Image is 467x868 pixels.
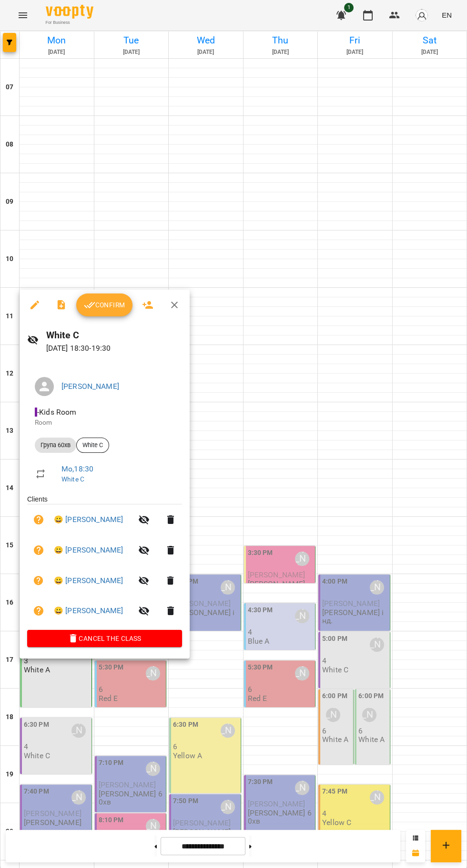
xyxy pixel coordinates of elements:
[46,343,182,354] p: [DATE] 18:30 - 19:30
[76,293,132,316] button: Confirm
[27,630,182,647] button: Cancel the class
[27,539,50,562] button: Unpaid. Bill the attendance?
[27,508,50,531] button: Unpaid. Bill the attendance?
[61,464,93,473] a: Mo , 18:30
[35,418,174,428] p: Room
[27,599,50,622] button: Unpaid. Bill the attendance?
[46,328,182,343] h6: White C
[27,569,50,592] button: Unpaid. Bill the attendance?
[54,544,123,556] a: 😀 [PERSON_NAME]
[54,605,123,617] a: 😀 [PERSON_NAME]
[35,441,76,450] span: Група 60хв
[35,408,79,417] span: - Kids Room
[54,514,123,525] a: 😀 [PERSON_NAME]
[27,494,182,629] ul: Clients
[76,438,109,453] div: White C
[61,382,119,391] a: [PERSON_NAME]
[35,633,174,644] span: Cancel the class
[84,299,125,311] span: Confirm
[54,575,123,586] a: 😀 [PERSON_NAME]
[61,475,84,483] a: White C
[77,441,109,450] span: White C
